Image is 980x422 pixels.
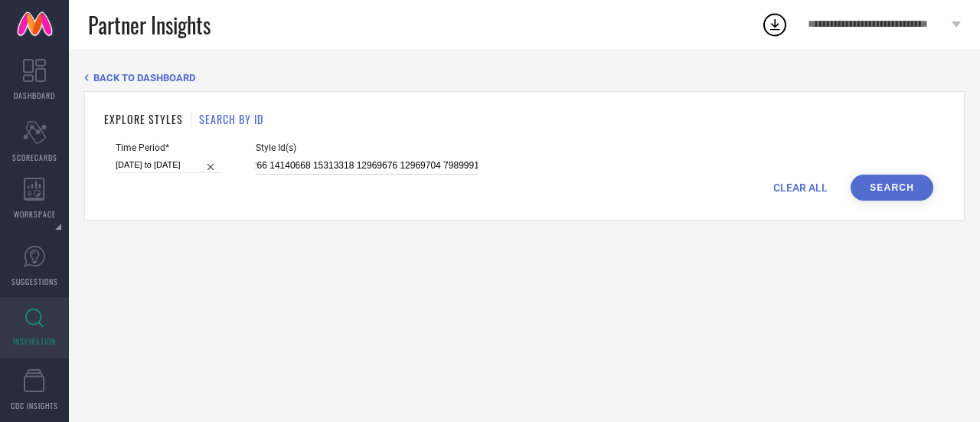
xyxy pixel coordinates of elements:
span: Partner Insights [88,9,211,41]
h1: EXPLORE STYLES [104,111,183,127]
span: INSPIRATION [13,335,56,347]
input: Select time period [116,157,221,173]
span: BACK TO DASHBOARD [93,72,195,83]
span: SCORECARDS [12,152,57,163]
span: WORKSPACE [14,208,56,220]
span: Style Id(s) [256,142,478,153]
span: CDC INSIGHTS [11,400,58,411]
span: Time Period* [116,142,221,153]
input: Enter comma separated style ids e.g. 12345, 67890 [256,157,478,175]
div: Open download list [761,11,789,38]
span: DASHBOARD [14,90,55,101]
span: CLEAR ALL [773,182,828,194]
div: Back TO Dashboard [84,72,965,83]
h1: SEARCH BY ID [199,111,263,127]
button: Search [851,175,933,201]
span: SUGGESTIONS [11,276,58,287]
